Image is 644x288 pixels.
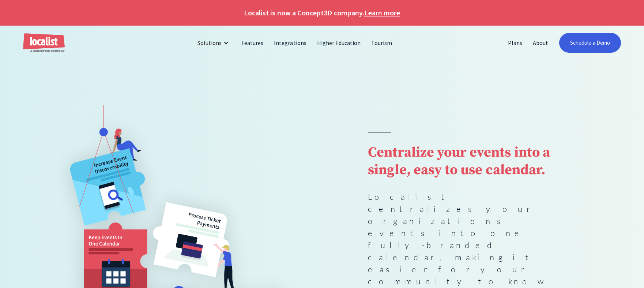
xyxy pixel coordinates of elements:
[503,34,528,52] a: Plans
[269,34,312,52] a: Integrations
[236,34,269,52] a: Features
[368,144,550,179] strong: Centralize your events into a single, easy to use calendar.
[197,38,222,47] div: Solutions
[366,34,398,52] a: Tourism
[364,7,400,18] a: Learn more
[192,34,236,52] div: Solutions
[528,34,554,52] a: About
[559,33,621,53] a: Schedule a Demo
[312,34,366,52] a: Higher Education
[23,33,65,53] a: home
